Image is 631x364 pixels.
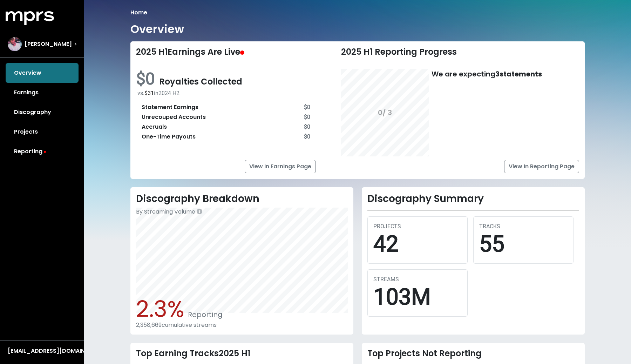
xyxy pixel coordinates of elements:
a: mprs logo [6,14,54,22]
span: $31 [144,90,154,96]
div: PROJECTS [373,222,462,231]
span: Reporting [184,310,223,319]
div: 42 [373,231,462,258]
img: The selected account / producer [8,37,22,51]
a: Projects [6,122,79,142]
div: $0 [304,133,310,141]
span: By Streaming Volume [136,208,195,216]
div: $0 [304,123,310,131]
a: Earnings [6,83,79,102]
div: 103M [373,284,462,311]
div: $0 [304,103,310,112]
a: View In Earnings Page [245,160,316,173]
a: Reporting [6,142,79,161]
span: [PERSON_NAME] [25,40,72,48]
div: 2025 H1 Reporting Progress [341,47,579,57]
span: 2.3% [136,294,184,325]
div: Top Earning Tracks 2025 H1 [136,349,348,359]
nav: breadcrumb [130,8,585,17]
div: Accruals [142,123,167,131]
button: [EMAIL_ADDRESS][DOMAIN_NAME] [6,346,79,356]
div: 2025 H1 Earnings Are Live [136,47,316,57]
a: View In Reporting Page [504,160,579,173]
a: Discography [6,102,79,122]
div: $0 [304,113,310,121]
div: TRACKS [479,222,568,231]
h2: Discography Summary [367,193,579,205]
div: Top Projects Not Reporting [367,349,579,359]
div: STREAMS [373,275,462,284]
span: Royalties Collected [159,76,242,87]
div: [EMAIL_ADDRESS][DOMAIN_NAME] [8,347,76,355]
b: 3 statements [495,69,542,79]
span: $0 [136,69,159,89]
div: Unrecouped Accounts [142,113,206,121]
div: 55 [479,231,568,258]
div: We are expecting [432,69,542,156]
li: Home [130,8,147,17]
div: 2,358,669 cumulative streams [136,322,348,328]
h1: Overview [130,22,184,36]
h2: Discography Breakdown [136,193,348,205]
div: vs. in 2024 H2 [137,89,316,97]
div: Statement Earnings [142,103,198,112]
div: One-Time Payouts [142,133,196,141]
